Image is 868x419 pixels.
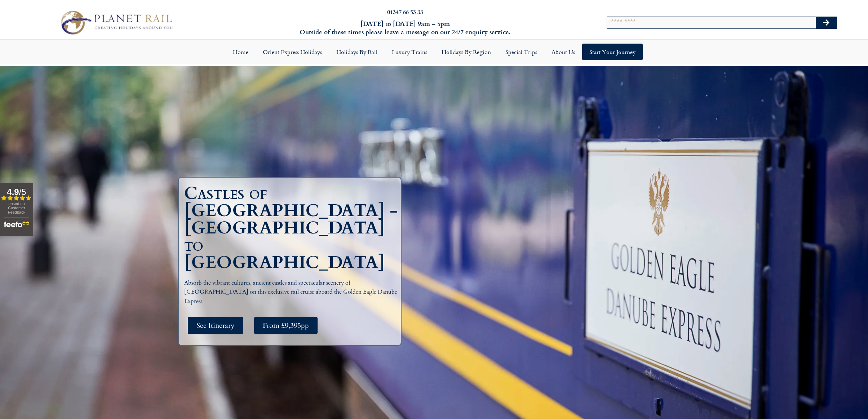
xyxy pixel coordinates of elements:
[196,321,235,330] span: See Itinerary
[226,44,256,60] a: Home
[498,44,544,60] a: Special Trips
[329,44,385,60] a: Holidays by Rail
[256,44,329,60] a: Orient Express Holidays
[582,44,643,60] a: Start your Journey
[184,185,399,271] h1: Castles of [GEOGRAPHIC_DATA] - [GEOGRAPHIC_DATA] to [GEOGRAPHIC_DATA]
[184,278,399,306] p: Absorb the vibrant cultures, ancient castles and spectacular scenery of [GEOGRAPHIC_DATA] on this...
[233,19,577,36] h6: [DATE] to [DATE] 9am – 5pm Outside of these times please leave a message on our 24/7 enquiry serv...
[263,321,309,330] span: From £9,395pp
[254,317,318,334] a: From £9,395pp
[4,44,864,60] nav: Menu
[56,8,176,37] img: Planet Rail Train Holidays Logo
[385,44,434,60] a: Luxury Trains
[544,44,582,60] a: About Us
[387,8,423,16] a: 01347 66 53 33
[816,17,837,28] button: Search
[188,317,243,334] a: See Itinerary
[434,44,498,60] a: Holidays by Region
